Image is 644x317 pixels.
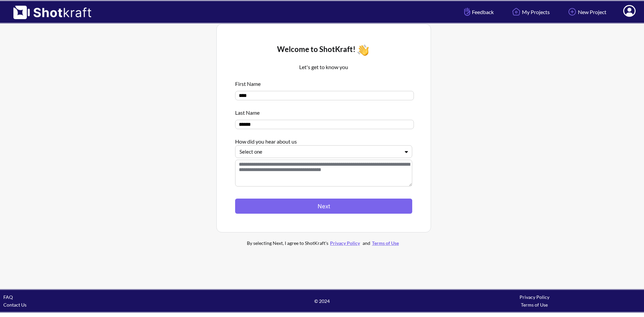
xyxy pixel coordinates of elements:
div: How did you hear about us [235,134,412,145]
a: Terms of Use [370,240,400,246]
div: Terms of Use [428,301,641,309]
div: Privacy Policy [428,293,641,301]
img: Home Icon [511,6,522,17]
a: FAQ [3,294,13,300]
span: Feedback [463,8,494,16]
div: Welcome to ShotKraft! [235,43,412,58]
p: Let's get to know you [235,63,412,71]
a: My Projects [505,3,555,21]
a: Contact Us [3,302,26,308]
div: By selecting Next, I agree to ShotKraft's and [233,239,414,247]
img: Hand Icon [463,6,472,17]
a: Privacy Policy [328,240,362,246]
button: Next [235,199,412,214]
div: Last Name [235,105,412,116]
img: Add Icon [567,6,578,17]
span: © 2024 [216,297,428,305]
a: New Project [561,3,611,21]
img: Wave Icon [356,43,371,58]
div: First Name [235,76,412,88]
